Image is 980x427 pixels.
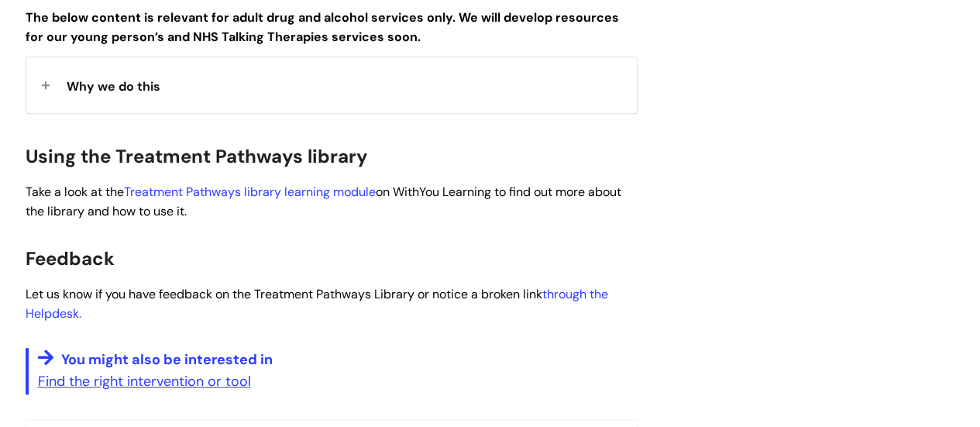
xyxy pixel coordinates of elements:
[26,144,368,168] span: Using the Treatment Pathways library
[26,246,115,270] span: Feedback
[124,184,376,200] a: Treatment Pathways library learning module
[38,372,251,391] a: Find the right intervention or tool
[26,184,621,219] span: Take a look at the on WithYou Learning to find out more about the library and how to use it.
[61,350,273,369] span: You might also be interested in
[26,9,619,45] strong: The below content is relevant for adult drug and alcohol services only. We will develop resources...
[26,286,608,322] span: Let us know if you have feedback on the Treatment Pathways Library or notice a broken link
[67,78,160,95] span: Why we do this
